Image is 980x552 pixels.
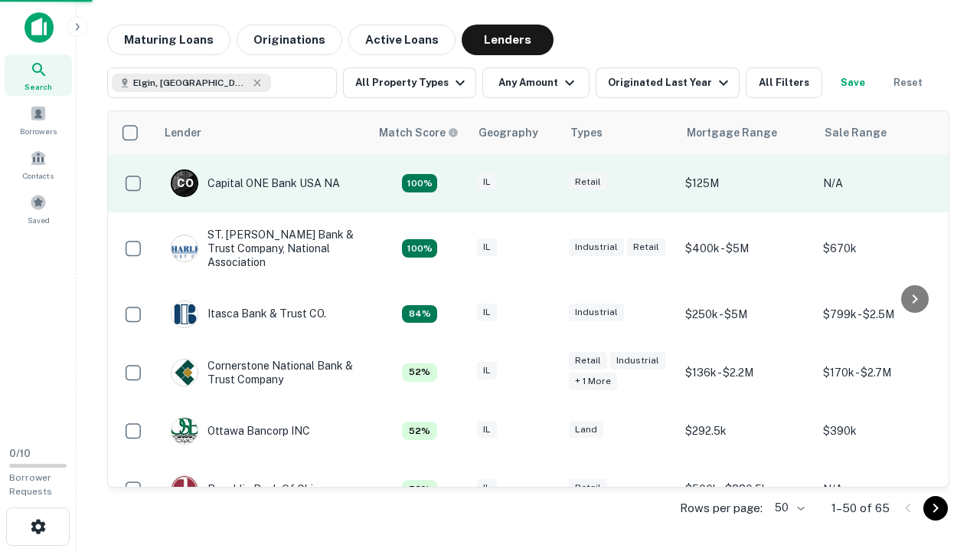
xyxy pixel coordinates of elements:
button: Any Amount [482,67,590,98]
td: $292.5k [678,402,815,460]
span: Contacts [23,169,54,182]
div: Republic Bank Of Chicago [171,475,338,503]
img: picture [171,301,198,327]
div: Capitalize uses an advanced AI algorithm to match your search with the best lender. The match sco... [402,174,437,192]
div: Industrial [569,304,624,321]
p: Rows per page: [680,499,763,517]
span: Elgin, [GEOGRAPHIC_DATA], [GEOGRAPHIC_DATA] [133,76,248,90]
td: $390k [815,402,953,460]
a: Search [5,54,72,96]
td: $136k - $2.2M [678,343,815,402]
div: IL [477,421,497,439]
div: IL [477,362,497,379]
img: picture [171,476,198,502]
h6: Match Score [379,124,456,141]
span: Borrower Requests [9,472,52,497]
div: Retail [569,173,607,191]
div: Land [569,421,603,439]
div: 50 [769,497,807,519]
td: $400k - $5M [678,212,815,285]
div: Capitalize uses an advanced AI algorithm to match your search with the best lender. The match sco... [402,305,437,324]
div: Capitalize uses an advanced AI algorithm to match your search with the best lender. The match sco... [379,124,459,141]
div: Retail [569,479,607,497]
button: Save your search to get updates of matches that match your search criteria. [828,67,877,98]
a: Contacts [5,143,72,185]
button: Reset [884,67,933,98]
th: Types [561,111,678,154]
td: $500k - $880.5k [678,460,815,518]
div: Industrial [569,238,624,256]
div: Capitalize uses an advanced AI algorithm to match your search with the best lender. The match sco... [402,363,437,382]
span: 0 / 10 [9,448,31,459]
th: Mortgage Range [678,111,815,154]
div: Industrial [610,352,665,370]
button: Go to next page [923,496,948,521]
span: Search [24,80,52,93]
div: Ottawa Bancorp INC [171,417,310,445]
th: Sale Range [815,111,953,154]
p: C O [177,176,193,192]
td: $670k [815,212,953,285]
iframe: Chat Widget [903,429,980,503]
td: $125M [678,154,815,212]
div: Geography [479,123,538,142]
p: 1–50 of 65 [831,499,890,517]
img: capitalize-icon.png [24,12,54,43]
div: Retail [569,352,607,370]
td: N/A [815,154,953,212]
td: N/A [815,460,953,518]
div: Capitalize uses an advanced AI algorithm to match your search with the best lender. The match sco... [402,422,437,440]
td: $170k - $2.7M [815,343,953,402]
span: Borrowers [20,125,57,137]
img: picture [171,418,198,444]
td: $799k - $2.5M [815,285,953,343]
div: IL [477,479,497,497]
div: Itasca Bank & Trust CO. [171,301,326,328]
div: Capitalize uses an advanced AI algorithm to match your search with the best lender. The match sco... [402,239,437,258]
div: Lender [165,123,201,142]
div: IL [477,304,497,321]
div: Types [570,123,603,142]
button: All Property Types [343,67,476,98]
div: ST. [PERSON_NAME] Bank & Trust Company, National Association [171,228,354,270]
th: Lender [155,111,370,154]
button: Active Loans [348,25,456,55]
span: Saved [28,214,50,226]
button: Maturing Loans [107,25,230,55]
div: Originated Last Year [608,74,733,92]
button: Lenders [462,25,554,55]
div: Sale Range [825,123,887,142]
a: Borrowers [5,99,72,140]
img: picture [171,360,198,386]
div: Mortgage Range [687,123,777,142]
div: IL [477,238,497,256]
img: picture [171,235,198,261]
th: Capitalize uses an advanced AI algorithm to match your search with the best lender. The match sco... [370,111,469,154]
div: Retail [627,238,665,256]
button: Originated Last Year [596,67,740,98]
div: IL [477,173,497,191]
button: All Filters [746,67,822,98]
a: Saved [5,188,72,229]
div: Capitalize uses an advanced AI algorithm to match your search with the best lender. The match sco... [402,480,437,498]
th: Geography [469,111,561,154]
div: Cornerstone National Bank & Trust Company [171,359,354,386]
div: Capital ONE Bank USA NA [171,169,340,197]
td: $250k - $5M [678,285,815,343]
div: + 1 more [569,373,617,390]
button: Originations [237,25,342,55]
